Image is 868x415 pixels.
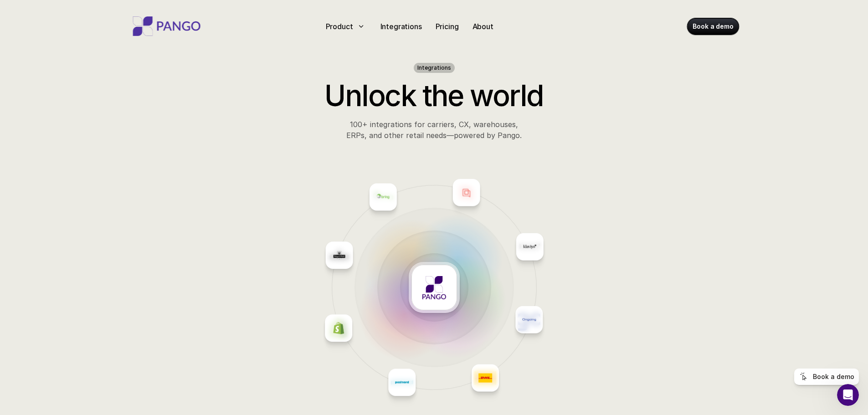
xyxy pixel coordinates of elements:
p: Product [325,20,353,31]
img: Placeholder logo [523,240,536,254]
img: Placeholder logo [332,248,346,262]
img: Placeholder logo [422,276,446,299]
a: Book a demo [794,369,859,385]
a: About [468,19,497,33]
a: Pricing [431,19,462,33]
img: Placeholder logo [522,313,536,327]
h1: Integrations [417,65,451,71]
p: Integrations [380,20,421,31]
a: Integrations [376,19,425,33]
p: Book a demo [813,373,854,381]
a: Book a demo [687,18,738,34]
img: Placeholder logo [459,186,473,200]
iframe: Intercom live chat [837,384,859,406]
p: Book a demo [692,21,733,31]
img: Placeholder logo [395,376,409,389]
img: Placeholder logo [478,371,492,385]
img: Placeholder logo [376,190,390,204]
h2: Unlock the world [263,78,605,113]
p: 100+ integrations for carriers, CX, warehouses, ERPs, and other retail needs—powered by Pango. [263,119,605,141]
img: Placeholder logo [332,322,345,335]
p: About [472,20,493,31]
p: Pricing [435,20,458,31]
